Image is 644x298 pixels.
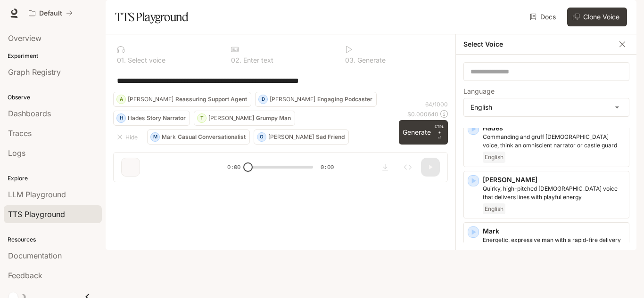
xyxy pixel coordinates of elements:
p: Generate [355,57,386,64]
button: Clone Voice [567,8,627,26]
button: T[PERSON_NAME]Grumpy Man [194,111,295,126]
button: D[PERSON_NAME]Engaging Podcaster [255,92,377,107]
h1: TTS Playground [115,8,188,26]
div: English [464,98,629,116]
p: Engaging Podcaster [317,97,372,102]
p: [PERSON_NAME] [483,175,625,185]
p: [PERSON_NAME] [270,97,315,102]
p: Language [463,88,495,95]
a: Docs [528,8,560,26]
p: Default [39,9,62,17]
p: [PERSON_NAME] [128,97,173,102]
p: Casual Conversationalist [178,134,246,140]
p: Sad Friend [316,134,345,140]
p: Hades [483,123,625,133]
p: Select voice [126,57,165,64]
button: MMarkCasual Conversationalist [147,129,250,145]
button: GenerateCTRL +⏎ [399,120,448,145]
p: Enter text [241,57,273,64]
p: Hades [128,115,145,121]
div: O [257,129,266,145]
p: ⏎ [435,124,444,141]
button: A[PERSON_NAME]Reassuring Support Agent [113,92,251,107]
p: 0 3 . [345,57,355,64]
button: All workspaces [25,4,77,23]
p: Mark [483,226,625,236]
p: Reassuring Support Agent [175,97,247,102]
p: $ 0.000640 [407,110,438,118]
div: T [198,111,206,126]
button: HHadesStory Narrator [113,111,190,126]
button: Hide [113,129,143,145]
div: A [117,92,125,107]
div: M [151,129,159,145]
span: English [483,203,505,215]
p: Energetic, expressive man with a rapid-fire delivery [483,236,625,244]
button: O[PERSON_NAME]Sad Friend [254,129,349,145]
p: Mark [162,134,176,140]
span: English [483,152,505,163]
p: 64 / 1000 [425,100,448,108]
p: CTRL + [435,124,444,135]
p: [PERSON_NAME] [268,134,314,140]
div: D [259,92,267,107]
p: Grumpy Man [256,115,291,121]
p: [PERSON_NAME] [208,115,254,121]
p: Story Narrator [147,115,186,121]
p: 0 1 . [117,57,126,64]
p: Quirky, high-pitched female voice that delivers lines with playful energy [483,185,625,201]
div: H [117,111,125,126]
p: 0 2 . [231,57,241,64]
p: Commanding and gruff male voice, think an omniscient narrator or castle guard [483,133,625,150]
